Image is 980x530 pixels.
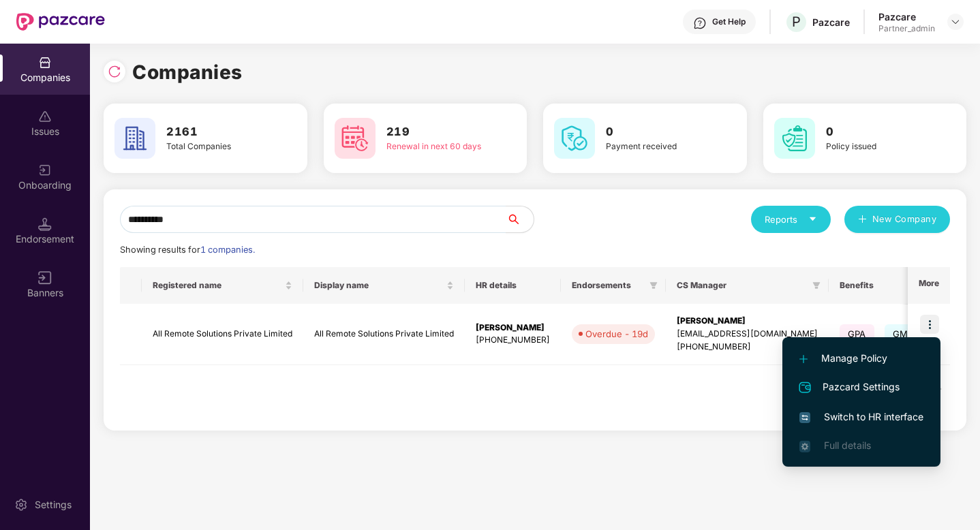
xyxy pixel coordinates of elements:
div: Get Help [712,16,746,27]
th: Display name [303,267,465,304]
img: svg+xml;base64,PHN2ZyB3aWR0aD0iMjAiIGhlaWdodD0iMjAiIHZpZXdCb3g9IjAgMCAyMCAyMCIgZmlsbD0ibm9uZSIgeG... [38,163,52,177]
img: New Pazcare Logo [16,13,105,31]
div: Pazcare [878,10,935,23]
span: Pazcard Settings [799,379,923,396]
div: [PERSON_NAME] [476,322,550,334]
td: All Remote Solutions Private Limited [142,304,303,365]
img: svg+xml;base64,PHN2ZyB4bWxucz0iaHR0cDovL3d3dy53My5vcmcvMjAwMC9zdmciIHdpZHRoPSIxNiIgaGVpZ2h0PSIxNi... [799,412,810,423]
th: Benefits [829,267,951,304]
span: caret-down [808,215,817,223]
div: Total Companies [166,140,268,153]
img: svg+xml;base64,PHN2ZyB4bWxucz0iaHR0cDovL3d3dy53My5vcmcvMjAwMC9zdmciIHdpZHRoPSIxMi4yMDEiIGhlaWdodD... [799,355,808,363]
img: svg+xml;base64,PHN2ZyB3aWR0aD0iMTYiIGhlaWdodD0iMTYiIHZpZXdCb3g9IjAgMCAxNiAxNiIgZmlsbD0ibm9uZSIgeG... [38,271,52,285]
h1: Companies [132,57,243,87]
span: GMC [885,324,923,343]
div: [PHONE_NUMBER] [677,341,818,354]
span: plus [858,215,867,225]
div: Partner_admin [878,23,935,34]
span: Switch to HR interface [799,409,923,424]
span: Full details [824,439,871,451]
div: Policy issued [826,140,928,153]
img: svg+xml;base64,PHN2ZyBpZD0iUmVsb2FkLTMyeDMyIiB4bWxucz0iaHR0cDovL3d3dy53My5vcmcvMjAwMC9zdmciIHdpZH... [108,65,121,78]
th: More [908,267,950,304]
div: Pazcare [812,16,850,29]
img: svg+xml;base64,PHN2ZyBpZD0iSGVscC0zMngzMiIgeG1sbnM9Imh0dHA6Ly93d3cudzMub3JnLzIwMDAvc3ZnIiB3aWR0aD... [693,16,707,30]
img: svg+xml;base64,PHN2ZyB4bWxucz0iaHR0cDovL3d3dy53My5vcmcvMjAwMC9zdmciIHdpZHRoPSIxNi4zNjMiIGhlaWdodD... [799,441,810,452]
img: svg+xml;base64,PHN2ZyBpZD0iSXNzdWVzX2Rpc2FibGVkIiB4bWxucz0iaHR0cDovL3d3dy53My5vcmcvMjAwMC9zdmciIH... [38,110,52,123]
h3: 2161 [166,123,268,141]
span: CS Manager [677,280,807,291]
span: 1 companies. [200,245,255,255]
button: plusNew Company [844,206,950,233]
td: All Remote Solutions Private Limited [303,304,465,365]
img: svg+xml;base64,PHN2ZyBpZD0iQ29tcGFuaWVzIiB4bWxucz0iaHR0cDovL3d3dy53My5vcmcvMjAwMC9zdmciIHdpZHRoPS... [38,56,52,69]
span: filter [810,277,823,294]
span: P [792,14,801,30]
span: Manage Policy [799,351,923,366]
img: svg+xml;base64,PHN2ZyB3aWR0aD0iMTQuNSIgaGVpZ2h0PSIxNC41IiB2aWV3Qm94PSIwIDAgMTYgMTYiIGZpbGw9Im5vbm... [38,217,52,231]
button: search [506,206,534,233]
span: filter [649,281,658,290]
div: [EMAIL_ADDRESS][DOMAIN_NAME] [677,328,818,341]
span: Registered name [153,280,282,291]
span: Endorsements [572,280,644,291]
span: filter [812,281,821,290]
div: Settings [31,498,76,512]
img: svg+xml;base64,PHN2ZyB4bWxucz0iaHR0cDovL3d3dy53My5vcmcvMjAwMC9zdmciIHdpZHRoPSI2MCIgaGVpZ2h0PSI2MC... [774,118,815,159]
div: Overdue - 19d [585,327,648,341]
span: filter [647,277,660,294]
div: [PERSON_NAME] [677,315,818,328]
th: HR details [465,267,561,304]
span: Display name [314,280,444,291]
span: Showing results for [120,245,255,255]
div: Reports [765,213,817,226]
div: Renewal in next 60 days [386,140,488,153]
img: svg+xml;base64,PHN2ZyBpZD0iU2V0dGluZy0yMHgyMCIgeG1sbnM9Imh0dHA6Ly93d3cudzMub3JnLzIwMDAvc3ZnIiB3aW... [14,498,28,512]
img: svg+xml;base64,PHN2ZyB4bWxucz0iaHR0cDovL3d3dy53My5vcmcvMjAwMC9zdmciIHdpZHRoPSI2MCIgaGVpZ2h0PSI2MC... [335,118,376,159]
span: GPA [840,324,874,343]
th: Registered name [142,267,303,304]
span: New Company [872,213,937,226]
img: svg+xml;base64,PHN2ZyBpZD0iRHJvcGRvd24tMzJ4MzIiIHhtbG5zPSJodHRwOi8vd3d3LnczLm9yZy8yMDAwL3N2ZyIgd2... [950,16,961,27]
h3: 0 [606,123,707,141]
img: svg+xml;base64,PHN2ZyB4bWxucz0iaHR0cDovL3d3dy53My5vcmcvMjAwMC9zdmciIHdpZHRoPSI2MCIgaGVpZ2h0PSI2MC... [554,118,595,159]
div: Payment received [606,140,707,153]
span: search [506,214,534,225]
img: svg+xml;base64,PHN2ZyB4bWxucz0iaHR0cDovL3d3dy53My5vcmcvMjAwMC9zdmciIHdpZHRoPSI2MCIgaGVpZ2h0PSI2MC... [114,118,155,159]
img: svg+xml;base64,PHN2ZyB4bWxucz0iaHR0cDovL3d3dy53My5vcmcvMjAwMC9zdmciIHdpZHRoPSIyNCIgaGVpZ2h0PSIyNC... [797,379,813,396]
div: [PHONE_NUMBER] [476,334,550,347]
img: icon [920,315,939,334]
h3: 0 [826,123,928,141]
h3: 219 [386,123,488,141]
